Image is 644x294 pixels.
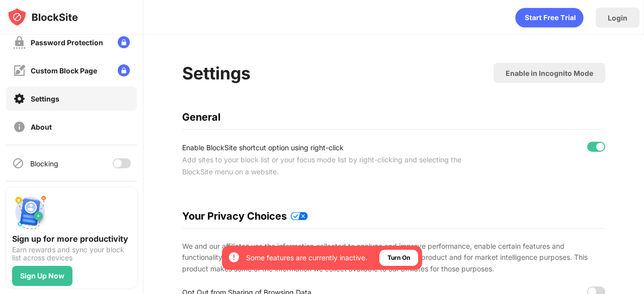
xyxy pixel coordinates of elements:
div: Sign up for more productivity [12,234,131,244]
img: about-off.svg [13,121,26,133]
div: Earn rewards and sync your block list across devices [12,246,131,262]
div: Custom Block Page [31,66,97,75]
div: Settings [31,94,59,103]
img: settings-on.svg [13,92,26,105]
div: Sign Up Now [20,272,64,280]
img: privacy-policy-updates.svg [291,212,308,220]
img: lock-menu.svg [118,36,130,48]
img: blocking-icon.svg [12,157,24,169]
div: About [31,123,52,131]
img: customize-block-page-off.svg [13,64,26,77]
div: Login [608,14,627,22]
img: logo-blocksite.svg [7,7,78,27]
div: Enable BlockSite shortcut option using right-click [182,142,478,154]
img: lock-menu.svg [118,64,130,76]
div: Add sites to your block list or your focus mode list by right-clicking and selecting the BlockSit... [182,154,478,178]
img: error-circle-white.svg [228,251,240,263]
div: General [182,111,605,123]
div: Turn On [387,253,410,263]
div: Blocking [30,159,58,168]
div: Some features are currently inactive. [246,253,367,263]
div: We and our affiliates use the information collected to analyze and improve performance, enable ce... [182,241,605,274]
div: Enable in Incognito Mode [506,69,593,77]
div: Settings [182,63,251,83]
div: Your Privacy Choices [182,210,605,222]
img: push-signup.svg [12,193,48,230]
div: Password Protection [31,38,103,47]
img: password-protection-off.svg [13,36,26,49]
div: animation [515,8,584,28]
